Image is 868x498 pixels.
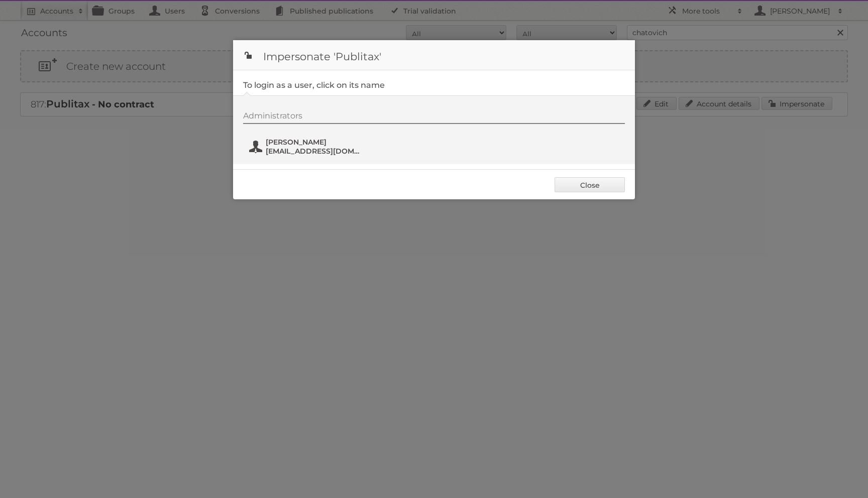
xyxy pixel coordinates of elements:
span: [EMAIL_ADDRESS][DOMAIN_NAME] [266,147,363,156]
h1: Impersonate 'Publitax' [233,40,635,70]
div: Administrators [243,111,625,124]
a: Close [555,177,625,192]
button: [PERSON_NAME] [EMAIL_ADDRESS][DOMAIN_NAME] [248,137,366,157]
span: [PERSON_NAME] [266,138,363,147]
legend: To login as a user, click on its name [243,80,385,90]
